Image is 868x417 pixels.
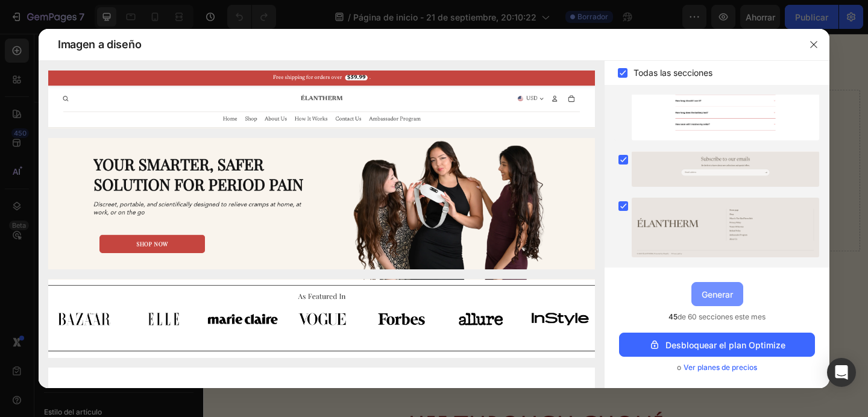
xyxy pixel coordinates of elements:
h2: Join the Cliqué. Capture your world [9,151,352,175]
button: Desbloquear el plan Optimize [619,333,815,357]
div: Get It Now [154,213,208,228]
font: Imagen a diseño [58,38,141,51]
div: Abrir Intercom Messenger [827,358,856,387]
font: 45 [668,312,678,321]
font: Desbloquear el plan Optimize [665,340,785,350]
font: Generar [702,289,733,299]
a: Get It Now [131,205,231,237]
button: Generar [691,282,743,306]
font: Ver planes de precios [684,363,757,372]
font: o [677,363,681,372]
h2: CLIQUÉ [9,61,352,142]
div: Drop element here [518,144,582,154]
font: Todas las secciones [634,67,712,78]
font: de 60 secciones este mes [678,312,766,321]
